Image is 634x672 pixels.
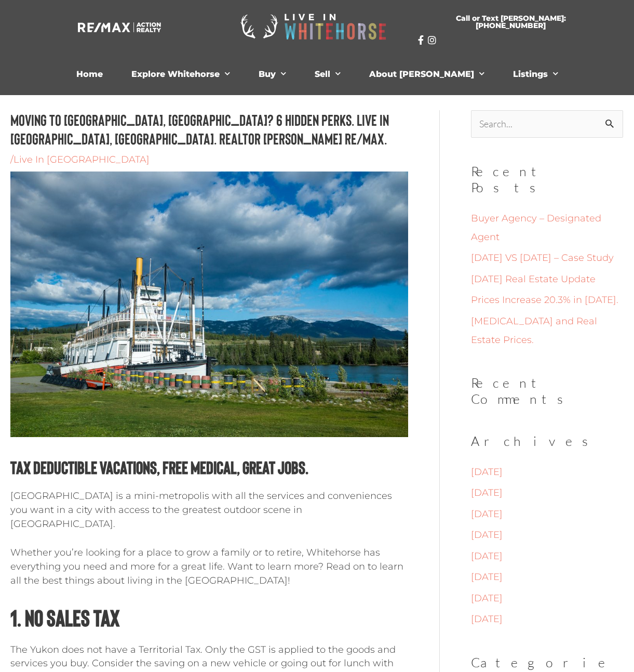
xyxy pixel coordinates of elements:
a: Explore Whitehorse [124,64,238,85]
a: [DATE] [471,508,503,520]
h2: Recent Comments [471,375,623,407]
a: Buy [251,64,294,85]
a: [MEDICAL_DATA] and Real Estate Prices. [471,315,597,346]
div: / [10,153,408,166]
strong: Tax Deductible Vacations, Free Medical, Great Jobs. [10,456,308,478]
h2: Recent Posts [471,164,623,196]
a: Call or Text [PERSON_NAME]: [PHONE_NUMBER] [418,8,604,35]
a: [DATE] [471,466,503,478]
a: About [PERSON_NAME] [361,64,492,85]
a: [DATE] VS [DATE] – Case Study [471,252,614,263]
a: [DATE] [471,592,503,604]
a: Sell [307,64,348,85]
p: Whether you’re looking for a place to grow a family or to retire, Whitehorse has everything you n... [10,546,408,587]
a: [DATE] [471,487,503,498]
a: [DATE] [471,571,503,583]
p: [GEOGRAPHIC_DATA] is a mini-metropolis with all the services and conveniences you want in a city ... [10,489,408,531]
a: [DATE] [471,613,503,625]
h2: Archives [471,433,623,450]
nav: Recent Posts [471,209,623,349]
a: Listings [505,64,566,85]
a: Prices Increase 20.3% in [DATE]. [471,294,618,306]
a: Live In [GEOGRAPHIC_DATA] [14,154,150,165]
h1: Moving to [GEOGRAPHIC_DATA], [GEOGRAPHIC_DATA]? 6 Hidden Perks. Live in [GEOGRAPHIC_DATA], [GEOGR... [10,110,408,148]
input: Search [600,110,623,141]
a: [DATE] [471,529,503,541]
strong: 1. No Sales Tax [10,603,119,631]
a: [DATE] Real Estate Update [471,273,596,285]
nav: Archives [471,463,623,629]
nav: Menu [32,64,603,85]
a: [DATE] [471,550,503,562]
a: Home [69,64,111,85]
span: Call or Text [PERSON_NAME]: [PHONE_NUMBER] [430,15,591,29]
a: Buyer Agency – Designated Agent [471,213,601,243]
